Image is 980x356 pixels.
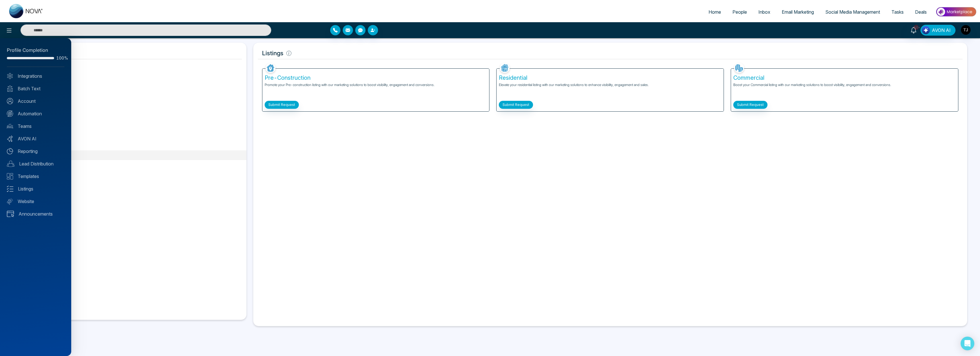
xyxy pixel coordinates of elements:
a: Batch Text [7,85,64,92]
a: Teams [7,123,64,130]
a: Integrations [7,73,64,79]
img: Reporting.svg [7,148,13,154]
a: Website [7,198,64,205]
img: team.svg [7,123,13,129]
img: Templates.svg [7,173,13,179]
div: Open Intercom Messenger [961,337,974,350]
img: Website.svg [7,198,13,204]
a: Automation [7,110,64,117]
img: Integrated.svg [7,73,13,79]
a: Lead Distribution [7,160,64,167]
img: batch_text_white.png [7,85,13,92]
div: Profile Completion [7,47,64,54]
a: Announcements [7,210,64,217]
a: AVON AI [7,135,64,142]
img: Lead-dist.svg [7,161,15,167]
a: Templates [7,173,64,180]
img: Listings.svg [7,186,13,192]
img: Account.svg [7,98,13,104]
span: 100% [56,56,64,60]
a: Listings [7,185,64,192]
img: Automation.svg [7,111,13,117]
a: Reporting [7,148,64,155]
a: Account [7,98,64,105]
img: Avon-AI.svg [7,136,13,142]
img: announcements.svg [7,211,14,217]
